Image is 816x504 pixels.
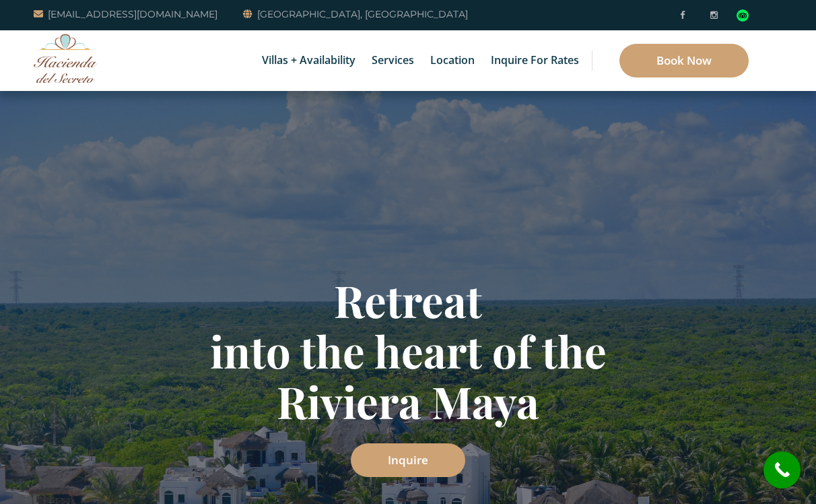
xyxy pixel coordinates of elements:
[34,6,217,22] a: [EMAIL_ADDRESS][DOMAIN_NAME]
[737,9,749,22] div: Read traveler reviews on Tripadvisor
[365,30,421,91] a: Services
[763,451,801,489] a: call
[14,275,802,427] h1: Retreat into the heart of the Riviera Maya
[767,455,797,485] i: call
[619,44,749,77] a: Book Now
[255,30,362,91] a: Villas + Availability
[351,443,465,477] a: Inquire
[484,30,586,91] a: Inquire for Rates
[737,9,749,22] img: Tripadvisor_logomark.svg
[34,34,98,83] img: Awesome Logo
[423,30,481,91] a: Location
[243,6,468,22] a: [GEOGRAPHIC_DATA], [GEOGRAPHIC_DATA]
